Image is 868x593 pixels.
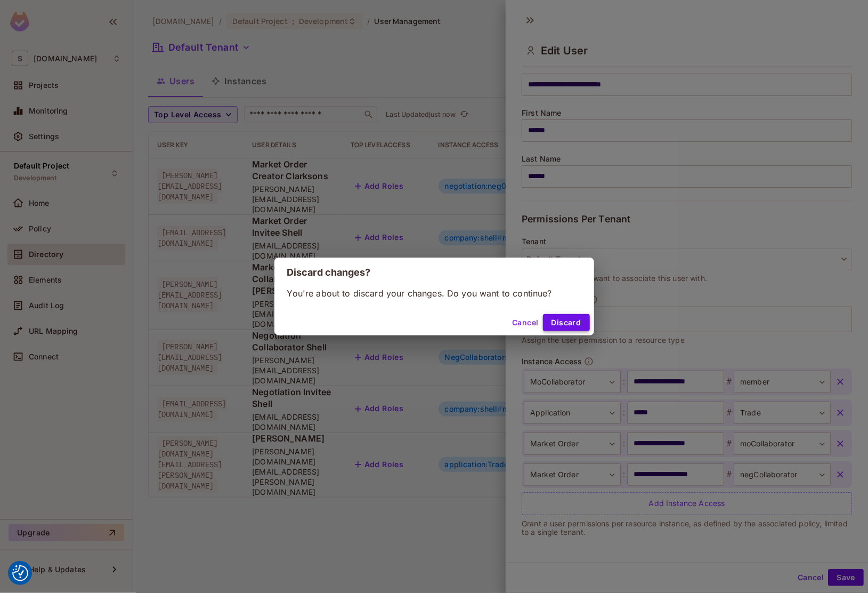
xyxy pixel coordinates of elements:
button: Consent Preferences [12,565,28,581]
h2: Discard changes? [274,258,594,287]
img: Revisit consent button [12,565,28,581]
p: You're about to discard your changes. Do you want to continue? [287,287,581,299]
button: Cancel [508,314,542,331]
button: Discard [543,314,590,331]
